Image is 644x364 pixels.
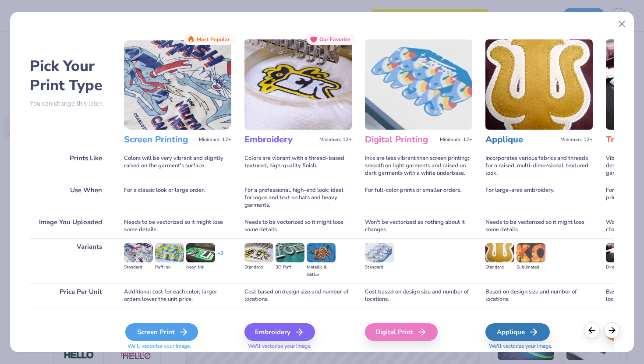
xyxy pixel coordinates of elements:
[30,283,111,308] div: Price Per Unit
[319,36,350,42] span: Our Favorite
[199,137,231,143] span: Minimum: 12+
[485,264,514,271] div: Standard
[244,182,352,214] div: For a professional, high-end look; ideal for logos and text on hats and heavy garments.
[485,214,593,238] div: Needs to be vectorized so it might lose some details
[276,264,304,271] div: 3D Puff
[124,182,231,214] div: For a classic look or large order.
[365,39,472,130] img: Digital Printing
[124,264,153,271] div: Standard
[365,323,438,341] div: Digital Print
[276,243,304,262] img: 3D Puff
[560,137,593,143] span: Minimum: 12+
[155,243,184,262] img: Puff Ink
[30,182,111,214] div: Use When
[244,39,352,130] img: Embroidery
[155,264,184,271] div: Puff Ink
[186,243,215,262] img: Neon Ink
[244,214,352,238] div: Needs to be vectorized so it might lose some details
[606,243,635,262] img: Direct-to-film
[124,134,195,145] h3: Screen Printing
[307,264,336,279] div: Metallic & Glitter
[485,182,593,214] div: For large-area embroidery.
[124,283,231,308] div: Additional cost for each color; larger orders lower the unit price.
[244,323,315,341] div: Embroidery
[124,150,231,182] div: Colors will be very vibrant and slightly raised on the garment's surface.
[244,134,316,145] h3: Embroidery
[365,134,436,145] h3: Digital Printing
[30,214,111,238] div: Image You Uploaded
[244,264,273,271] div: Standard
[319,137,352,143] span: Minimum: 12+
[30,150,111,182] div: Prints Like
[365,182,472,214] div: For full-color prints or smaller orders.
[197,36,230,42] span: Most Popular
[517,264,545,271] div: Sublimated
[124,243,153,262] img: Standard
[365,214,472,238] div: Won't be vectorized so nothing about it changes
[440,137,472,143] span: Minimum: 12+
[485,343,593,350] span: We'll vectorize your image.
[365,150,472,182] div: Inks are less vibrant than screen printing; smooth on light garments and raised on dark garments ...
[606,264,635,271] div: Direct-to-film
[485,39,593,130] img: Applique
[485,243,514,262] img: Standard
[217,250,223,265] div: + 3
[365,264,394,271] div: Standard
[244,150,352,182] div: Colors are vibrant with a thread-based textured, high-quality finish.
[125,323,198,341] div: Screen Print
[485,283,593,308] div: Based on design size and number of locations.
[307,243,336,262] img: Metallic & Glitter
[244,343,352,350] span: We'll vectorize your image.
[124,39,231,130] img: Screen Printing
[485,150,593,182] div: Incorporates various fabrics and threads for a raised, multi-dimensional, textured look.
[186,264,215,271] div: Neon Ink
[244,283,352,308] div: Cost based on design size and number of locations.
[614,16,630,32] button: Close
[124,343,231,350] span: We'll vectorize your image.
[365,243,394,262] img: Standard
[244,243,273,262] img: Standard
[485,134,557,145] h3: Applique
[124,214,231,238] div: Needs to be vectorized so it might lose some details
[30,238,111,283] div: Variants
[365,283,472,308] div: Cost based on design size and number of locations.
[485,323,550,341] div: Applique
[30,100,111,107] p: You can change this later.
[517,243,545,262] img: Sublimated
[30,57,111,95] h2: Pick Your Print Type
